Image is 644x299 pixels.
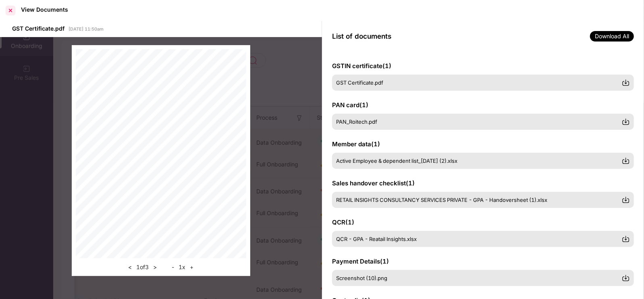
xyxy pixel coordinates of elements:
span: List of documents [332,32,391,40]
img: svg+xml;base64,PHN2ZyBpZD0iRG93bmxvYWQtMzJ4MzIiIHhtbG5zPSJodHRwOi8vd3d3LnczLm9yZy8yMDAwL3N2ZyIgd2... [622,196,630,204]
img: svg+xml;base64,PHN2ZyBpZD0iRG93bmxvYWQtMzJ4MzIiIHhtbG5zPSJodHRwOi8vd3d3LnczLm9yZy8yMDAwL3N2ZyIgd2... [622,274,630,282]
span: GST Certificate.pdf [336,79,383,86]
img: svg+xml;base64,PHN2ZyBpZD0iRG93bmxvYWQtMzJ4MzIiIHhtbG5zPSJodHRwOi8vd3d3LnczLm9yZy8yMDAwL3N2ZyIgd2... [622,79,630,87]
span: QCR ( 1 ) [332,218,354,226]
div: 1 of 3 [126,262,159,272]
span: QCR - GPA - Reatail Insights.xlsx [336,236,417,242]
span: GST Certificate.pdf [12,25,64,32]
span: PAN card ( 1 ) [332,101,368,109]
span: [DATE] 11:50am [69,26,104,32]
span: GSTIN certificate ( 1 ) [332,62,391,70]
button: > [151,262,159,272]
span: Download All [590,31,634,42]
button: + [187,262,196,272]
img: svg+xml;base64,PHN2ZyBpZD0iRG93bmxvYWQtMzJ4MzIiIHhtbG5zPSJodHRwOi8vd3d3LnczLm9yZy8yMDAwL3N2ZyIgd2... [622,157,630,165]
span: Payment Details ( 1 ) [332,257,389,265]
img: svg+xml;base64,PHN2ZyBpZD0iRG93bmxvYWQtMzJ4MzIiIHhtbG5zPSJodHRwOi8vd3d3LnczLm9yZy8yMDAwL3N2ZyIgd2... [622,118,630,126]
div: View Documents [21,6,68,13]
span: PAN_Roitech.pdf [336,118,377,125]
img: svg+xml;base64,PHN2ZyBpZD0iRG93bmxvYWQtMzJ4MzIiIHhtbG5zPSJodHRwOi8vd3d3LnczLm9yZy8yMDAwL3N2ZyIgd2... [622,235,630,243]
span: RETAIL INSIGHTS CONSULTANCY SERVICES PRIVATE - GPA - Handoversheet (1).xlsx [336,197,547,203]
span: Member data ( 1 ) [332,140,380,148]
span: Sales handover checklist ( 1 ) [332,179,415,187]
span: Screenshot (10).png [336,275,387,281]
div: 1 x [169,262,196,272]
button: - [169,262,177,272]
button: < [126,262,134,272]
span: Active Employee & dependent list_[DATE] (2).xlsx [336,158,457,164]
